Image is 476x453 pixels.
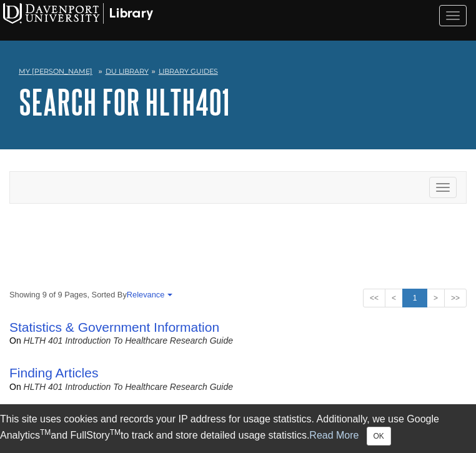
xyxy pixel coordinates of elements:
[363,289,385,307] a: <<
[19,83,457,121] h1: Search for hlth401
[402,289,427,307] a: 1
[40,428,51,437] sup: TM
[363,289,467,307] ul: Search Pagination
[367,427,391,446] button: Close
[19,66,92,77] a: My [PERSON_NAME]
[24,382,233,392] a: HLTH 401 Introduction to Healthcare Research Guide
[110,428,121,437] sup: TM
[9,289,467,301] strong: Showing 9 of 9 Pages, Sorted By
[427,289,445,307] a: >
[127,290,171,299] a: Relevance
[9,320,219,334] a: Statistics & Government Information
[106,67,149,76] a: DU Library
[19,63,457,83] nav: breadcrumb
[3,3,153,24] img: Davenport University Logo
[24,336,233,346] a: HLTH 401 Introduction to Healthcare Research Guide
[385,289,403,307] a: <
[9,366,98,380] a: Finding Articles
[9,336,21,346] span: on
[159,67,218,76] a: Library Guides
[444,289,467,307] a: >>
[9,382,21,392] span: on
[309,430,359,441] a: Read More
